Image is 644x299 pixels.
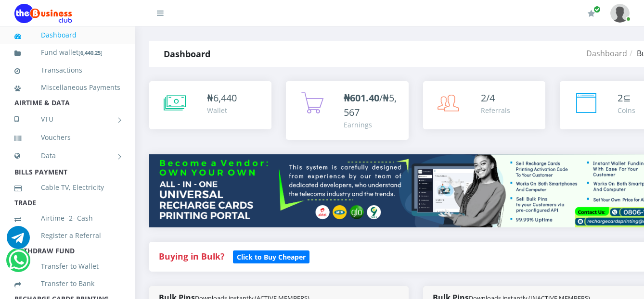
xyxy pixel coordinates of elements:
[14,76,120,99] a: Miscellaneous Payments
[481,105,510,115] div: Referrals
[344,91,379,104] b: ₦601.40
[286,81,408,140] a: ₦601.40/₦5,567 Earnings
[14,144,120,168] a: Data
[14,255,120,277] a: Transfer to Wallet
[14,107,120,131] a: VTU
[207,105,237,115] div: Wallet
[14,224,120,247] a: Register a Referral
[344,120,399,130] div: Earnings
[213,91,237,104] span: 6,440
[618,91,635,105] div: ⊆
[14,4,72,23] img: Logo
[159,250,224,262] strong: Buying in Bulk?
[9,256,28,272] a: Chat for support
[593,6,601,13] span: Renew/Upgrade Subscription
[14,24,120,46] a: Dashboard
[618,91,623,104] span: 2
[78,49,103,56] small: [ ]
[237,252,306,262] b: Click to Buy Cheaper
[610,4,630,23] img: User
[233,250,309,262] a: Click to Buy Cheaper
[481,91,495,104] span: 2/4
[149,81,271,129] a: ₦6,440 Wallet
[14,41,120,64] a: Fund wallet[6,440.25]
[423,81,545,129] a: 2/4 Referrals
[164,48,210,60] strong: Dashboard
[14,176,120,199] a: Cable TV, Electricity
[14,59,120,81] a: Transactions
[344,91,397,119] span: /₦5,567
[80,49,101,56] b: 6,440.25
[586,48,627,59] a: Dashboard
[14,273,120,295] a: Transfer to Bank
[588,10,595,17] i: Renew/Upgrade Subscription
[14,207,120,229] a: Airtime -2- Cash
[14,126,120,149] a: Vouchers
[618,105,635,115] div: Coins
[7,233,30,249] a: Chat for support
[207,91,237,105] div: ₦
